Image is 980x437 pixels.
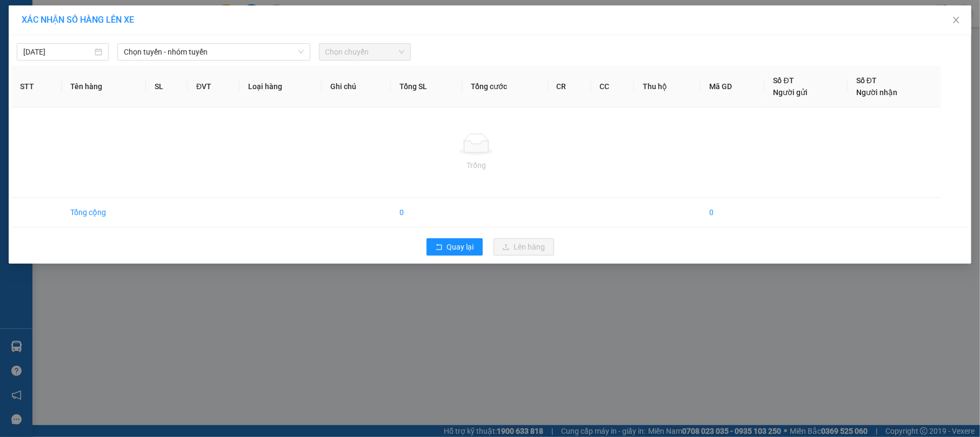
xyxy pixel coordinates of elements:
[5,37,206,51] li: 02839.63.63.63
[62,39,71,48] span: phone
[11,66,62,107] th: STT
[447,241,474,253] span: Quay lại
[774,88,808,97] span: Người gửi
[435,243,443,252] span: rollback
[5,68,120,85] b: GỬI : VP Cần Thơ
[856,88,897,97] span: Người nhận
[952,16,961,24] span: close
[701,66,764,107] th: Mã GD
[701,198,764,227] td: 0
[548,66,591,107] th: CR
[426,238,483,256] button: rollbackQuay lại
[188,66,239,107] th: ĐVT
[494,238,554,256] button: uploadLên hàng
[20,159,932,171] div: Trống
[124,44,303,60] span: Chọn tuyến - nhóm tuyến
[941,5,971,36] button: Close
[325,44,404,60] span: Chọn chuyến
[62,7,153,21] b: [PERSON_NAME]
[391,198,463,227] td: 0
[22,15,134,25] span: XÁC NHẬN SỐ HÀNG LÊN XE
[62,26,71,35] span: environment
[591,66,635,107] th: CC
[774,76,794,85] span: Số ĐT
[391,66,463,107] th: Tổng SL
[146,66,188,107] th: SL
[322,66,391,107] th: Ghi chú
[239,66,322,107] th: Loại hàng
[856,76,877,85] span: Số ĐT
[298,49,304,55] span: down
[23,46,92,58] input: 14/10/2025
[462,66,548,107] th: Tổng cước
[62,66,146,107] th: Tên hàng
[5,24,206,37] li: 85 [PERSON_NAME]
[634,66,701,107] th: Thu hộ
[62,198,146,227] td: Tổng cộng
